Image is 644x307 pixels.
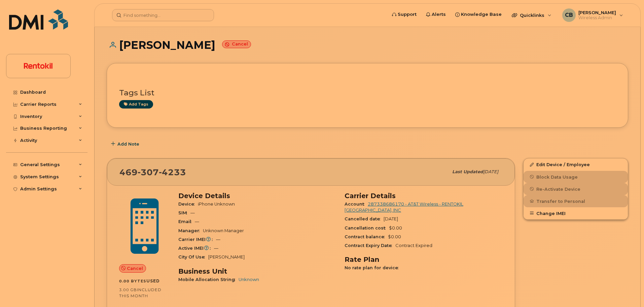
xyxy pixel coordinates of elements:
[222,40,251,48] small: Cancel
[345,265,402,270] span: No rate plan for device
[178,202,198,207] span: Device
[117,141,139,147] span: Add Note
[214,246,218,251] span: —
[178,192,336,200] h3: Device Details
[119,167,186,177] span: 469
[536,186,580,191] span: Re-Activate Device
[384,216,398,221] span: [DATE]
[119,279,146,283] span: 0.00 Bytes
[395,243,432,248] span: Contract Expired
[178,267,336,275] h3: Business Unit
[345,225,389,231] span: Cancellation cost
[483,169,498,174] span: [DATE]
[198,202,235,207] span: iPhone Unknown
[159,167,186,177] span: 4233
[345,192,503,200] h3: Carrier Details
[119,287,162,298] span: included this month
[345,255,503,264] h3: Rate Plan
[524,183,628,195] button: Re-Activate Device
[195,219,199,224] span: —
[119,287,137,292] span: 3.00 GB
[178,246,214,251] span: Active IMEI
[452,169,483,174] span: Last updated
[107,138,145,150] button: Add Note
[146,278,160,283] span: used
[216,237,220,242] span: —
[127,265,143,272] span: Cancel
[178,219,195,224] span: Email
[345,234,388,239] span: Contract balance
[239,277,259,282] a: Unknown
[345,202,463,213] a: 287338686170 - AT&T Wireless - RENTOKIL [GEOGRAPHIC_DATA], INC
[389,225,402,231] span: $0.00
[178,237,216,242] span: Carrier IMEI
[615,278,639,302] iframe: Messenger Launcher
[138,167,159,177] span: 307
[345,202,368,207] span: Account
[119,89,616,97] h3: Tags List
[178,210,190,215] span: SIM
[524,158,628,171] a: Edit Device / Employee
[190,210,195,215] span: —
[524,195,628,207] button: Transfer to Personal
[107,39,628,51] h1: [PERSON_NAME]
[388,234,401,239] span: $0.00
[345,243,395,248] span: Contract Expiry Date
[119,100,153,109] a: Add tags
[203,228,244,233] span: Unknown Manager
[178,228,203,233] span: Manager
[345,216,384,221] span: Cancelled date
[208,254,245,259] span: [PERSON_NAME]
[524,207,628,219] button: Change IMEI
[524,171,628,183] button: Block Data Usage
[178,254,208,259] span: City Of Use
[178,277,239,282] span: Mobile Allocation String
